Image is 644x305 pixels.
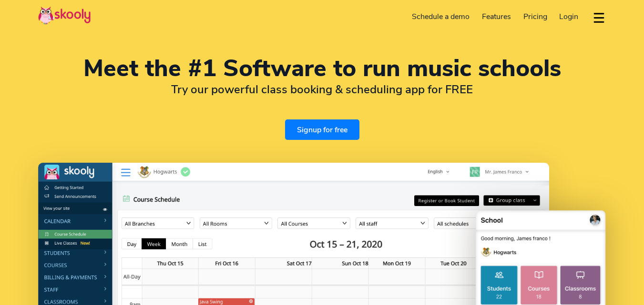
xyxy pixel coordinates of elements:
[559,11,578,22] span: Login
[476,9,517,24] a: Features
[553,9,584,24] a: Login
[38,6,91,25] img: Skooly
[592,7,606,29] button: dropdown menu
[517,9,553,24] a: Pricing
[285,119,359,140] a: Signup for free
[38,57,606,80] h1: Meet the #1 Software to run music schools
[406,9,476,24] a: Schedule a demo
[523,11,547,22] span: Pricing
[38,82,606,97] h2: Try our powerful class booking & scheduling app for FREE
